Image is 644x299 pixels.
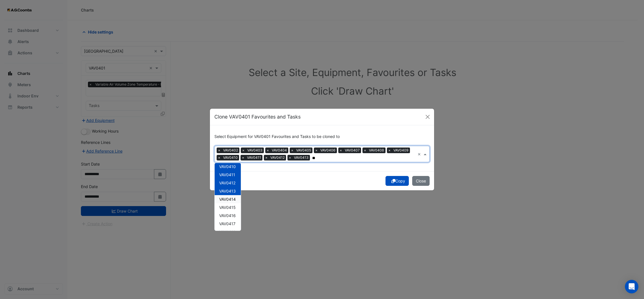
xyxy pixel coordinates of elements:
[219,172,235,177] span: VAV0411
[219,229,236,234] span: VAV0418
[219,164,236,169] span: VAV0410
[241,155,246,160] span: ×
[222,155,239,160] span: VAV0410
[219,197,236,202] span: VAV0414
[292,155,310,160] span: VAV0413
[219,189,236,193] span: VAV0413
[214,113,301,121] h5: Clone VAV0401 Favourites and Tasks
[387,148,392,153] span: ×
[368,148,386,153] span: VAV0408
[219,205,236,210] span: VAV0415
[219,221,235,226] span: VAV0417
[270,148,288,153] span: VAV0404
[217,148,222,153] span: ×
[222,148,239,153] span: VAV0402
[625,280,638,293] div: Open Intercom Messenger
[265,148,270,153] span: ×
[362,148,368,153] span: ×
[264,155,269,160] span: ×
[392,148,410,153] span: VAV0409
[246,155,262,160] span: VAV0411
[343,148,361,153] span: VAV0407
[219,180,235,185] span: VAV0412
[412,176,430,186] button: Close
[386,176,409,186] button: Copy
[290,148,295,153] span: ×
[418,151,422,157] span: Clear
[295,148,312,153] span: VAV0405
[246,148,264,153] span: VAV0403
[423,113,432,121] button: Close
[214,134,430,139] h6: Select Equipment for VAV0401 Favourites and Tasks to be cloned to
[338,148,343,153] span: ×
[287,155,292,160] span: ×
[241,148,246,153] span: ×
[217,155,222,160] span: ×
[219,213,236,218] span: VAV0416
[269,155,286,160] span: VAV0412
[319,148,337,153] span: VAV0406
[214,163,241,231] ng-dropdown-panel: Options list
[314,148,319,153] span: ×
